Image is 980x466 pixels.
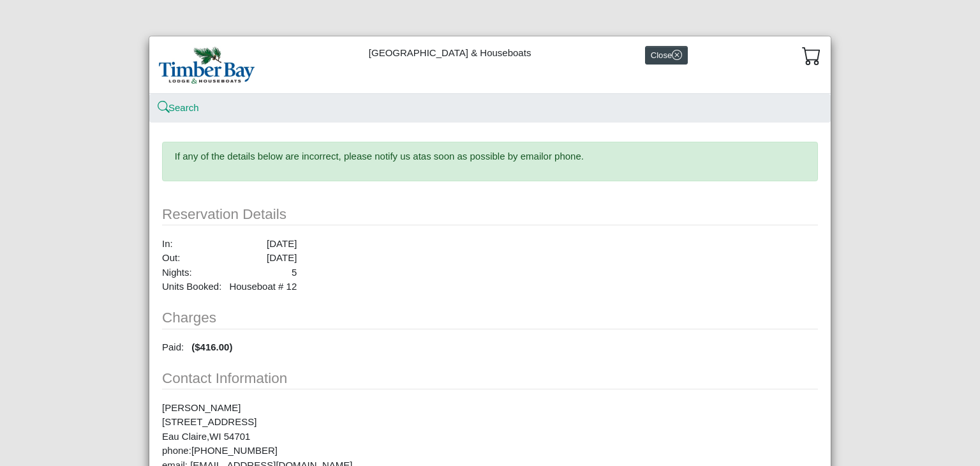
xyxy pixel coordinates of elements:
[162,204,818,226] div: Reservation Details
[672,50,682,60] svg: x circle
[159,103,168,112] svg: search
[221,251,297,266] td: [DATE]
[229,280,297,294] div: Houseboat # 12
[162,251,221,266] td: Out:
[159,46,255,83] img: f8cc7154-d679-4379-95c7-e2a276b51882.jpg
[149,36,831,93] div: [GEOGRAPHIC_DATA] & Houseboats
[162,280,221,294] td: Units Booked:
[221,266,297,280] td: 5
[162,266,221,280] td: Nights:
[221,237,297,252] td: [DATE]
[162,445,191,456] span: phone:
[159,102,199,113] a: searchSearch
[191,342,232,352] strong: ($416.00)
[175,149,806,164] p: If any of the details below are incorrect, please notify us at as soon as possible by email or ph...
[162,340,184,355] td: Paid:
[802,46,821,65] svg: cart
[207,431,209,442] span: ,
[162,368,818,390] div: Contact Information
[645,46,688,64] button: Closex circle
[162,307,818,329] div: Charges
[162,237,221,252] td: In:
